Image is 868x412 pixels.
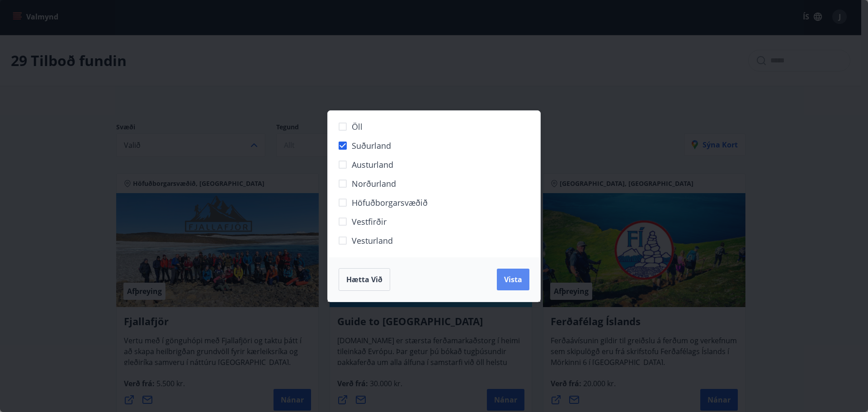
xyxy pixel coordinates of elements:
span: Vesturland [352,235,393,246]
span: Vista [504,275,522,284]
button: Vista [497,269,529,290]
span: Austurland [352,159,393,170]
span: Vestfirðir [352,216,387,227]
button: Hætta við [339,268,390,291]
span: Hætta við [346,275,382,284]
span: Norðurland [352,178,396,189]
span: Öll [352,121,363,133]
span: Suðurland [352,140,391,152]
span: Höfuðborgarsvæðið [352,197,428,208]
